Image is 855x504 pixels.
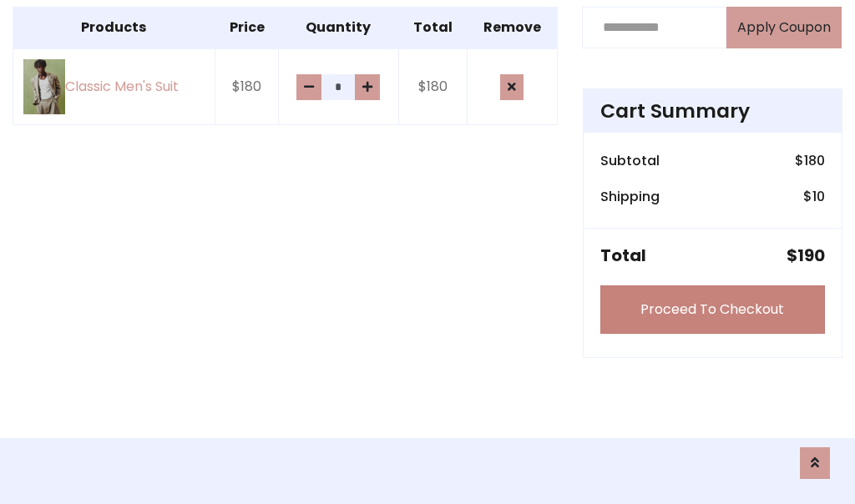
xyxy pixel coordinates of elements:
[600,153,660,169] h6: Subtotal
[215,48,279,125] td: $180
[804,151,825,170] span: 180
[13,7,215,48] th: Products
[23,59,205,115] a: Classic Men's Suit
[787,245,825,265] h5: $
[398,7,467,48] th: Total
[726,7,842,48] button: Apply Coupon
[398,48,467,125] td: $180
[467,7,557,48] th: Remove
[803,189,825,204] h6: $
[600,245,646,265] h5: Total
[797,244,825,267] span: 190
[600,99,825,123] h4: Cart Summary
[215,7,279,48] th: Price
[600,285,825,334] a: Proceed To Checkout
[600,189,660,204] h6: Shipping
[795,153,825,169] h6: $
[279,7,398,48] th: Quantity
[812,187,825,206] span: 10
